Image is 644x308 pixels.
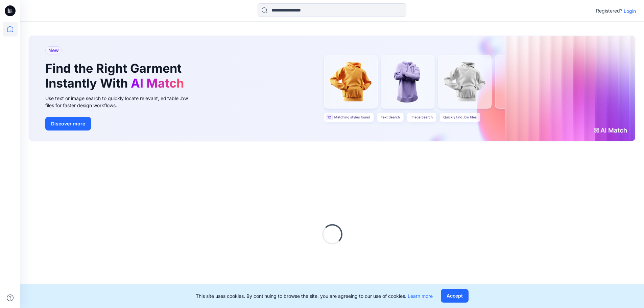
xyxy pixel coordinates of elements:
a: Learn more [408,293,433,299]
span: AI Match [131,76,184,91]
div: Use text or image search to quickly locate relevant, editable .bw files for faster design workflows. [45,95,197,109]
p: This site uses cookies. By continuing to browse the site, you are agreeing to our use of cookies. [196,292,433,300]
p: Login [624,7,636,15]
span: New [48,46,59,54]
h1: Find the Right Garment Instantly With [45,61,187,90]
p: Registered? [596,7,622,15]
button: Discover more [45,117,91,131]
button: Accept [441,289,469,303]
